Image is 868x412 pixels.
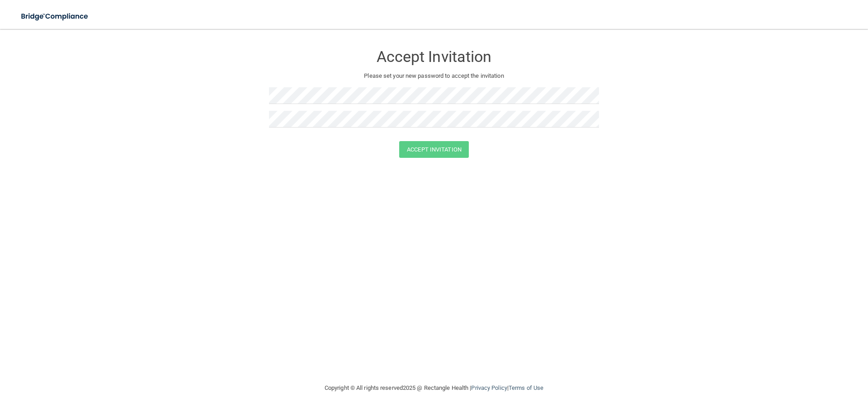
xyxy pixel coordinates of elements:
a: Terms of Use [509,384,543,391]
h3: Accept Invitation [269,48,599,65]
a: Privacy Policy [471,384,507,391]
div: Copyright © All rights reserved 2025 @ Rectangle Health | | [269,374,599,403]
p: Please set your new password to accept the invitation [276,71,592,81]
img: bridge_compliance_login_screen.278c3ca4.svg [14,7,97,26]
button: Accept Invitation [399,141,469,158]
